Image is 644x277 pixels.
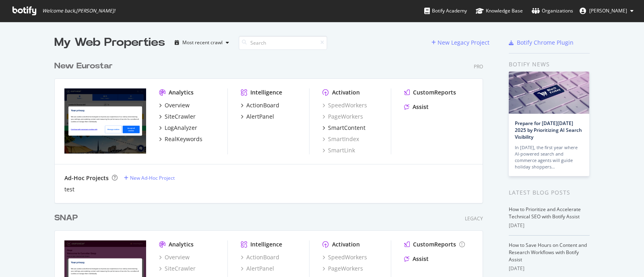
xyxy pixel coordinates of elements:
a: SNAP [54,212,81,224]
div: SmartContent [328,124,365,132]
span: Da Silva Eva [589,7,627,14]
div: Botify Academy [424,7,467,15]
a: CustomReports [404,88,456,96]
div: Activation [332,240,360,248]
a: How to Prioritize and Accelerate Technical SEO with Botify Assist [509,206,581,220]
a: AlertPanel [241,113,274,121]
div: AlertPanel [246,113,274,121]
div: Botify Chrome Plugin [517,39,574,47]
div: New Ad-Hoc Project [130,174,175,181]
span: Welcome back, [PERSON_NAME] ! [42,8,115,14]
a: SiteCrawler [159,113,196,121]
a: How to Save Hours on Content and Research Workflows with Botify Assist [509,242,587,263]
div: Assist [413,103,429,111]
input: Search [239,36,327,50]
a: Assist [404,255,429,263]
div: Assist [413,255,429,263]
div: Legacy [465,215,483,222]
a: SmartContent [322,124,365,132]
a: New Ad-Hoc Project [124,174,175,181]
a: SmartLink [322,146,355,154]
a: Overview [159,253,190,261]
a: ActionBoard [241,253,279,261]
div: Latest Blog Posts [509,188,590,197]
div: Knowledge Base [476,7,523,15]
div: New Eurostar [54,60,113,72]
div: New Legacy Project [438,39,489,47]
div: Botify news [509,60,590,69]
a: CustomReports [404,240,465,248]
div: [DATE] [509,222,590,229]
a: Prepare for [DATE][DATE] 2025 by Prioritizing AI Search Visibility [515,120,582,140]
a: Assist [404,103,429,111]
button: New Legacy Project [431,36,489,49]
div: CustomReports [413,88,456,96]
div: Most recent crawl [182,40,223,45]
a: SmartIndex [322,135,359,143]
a: ActionBoard [241,101,279,109]
a: PageWorkers [322,113,363,121]
a: PageWorkers [322,265,363,273]
a: New Legacy Project [431,39,489,46]
div: My Web Properties [54,35,165,51]
div: Analytics [169,88,194,96]
div: Analytics [169,240,194,248]
div: [DATE] [509,265,590,272]
a: AlertPanel [241,265,274,273]
div: Overview [165,101,190,109]
button: Most recent crawl [171,36,232,49]
button: [PERSON_NAME] [573,4,640,17]
a: LogAnalyzer [159,124,197,132]
div: CustomReports [413,240,456,248]
div: Ad-Hoc Projects [64,174,109,182]
a: New Eurostar [54,60,116,72]
a: Overview [159,101,190,109]
div: SiteCrawler [165,113,196,121]
a: RealKeywords [159,135,202,143]
div: Activation [332,88,360,96]
a: Botify Chrome Plugin [509,39,574,47]
div: LogAnalyzer [165,124,197,132]
div: Intelligence [250,240,282,248]
div: Pro [474,63,483,70]
a: SpeedWorkers [322,101,367,109]
div: Intelligence [250,88,282,96]
img: Prepare for Black Friday 2025 by Prioritizing AI Search Visibility [509,72,589,114]
div: RealKeywords [165,135,202,143]
img: www.eurostar.com [64,88,146,154]
a: SpeedWorkers [322,253,367,261]
div: SNAP [54,212,78,224]
a: test [64,185,74,193]
a: SiteCrawler [159,265,196,273]
div: ActionBoard [246,101,279,109]
div: Organizations [532,7,573,15]
div: In [DATE], the first year where AI-powered search and commerce agents will guide holiday shoppers… [515,144,583,170]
